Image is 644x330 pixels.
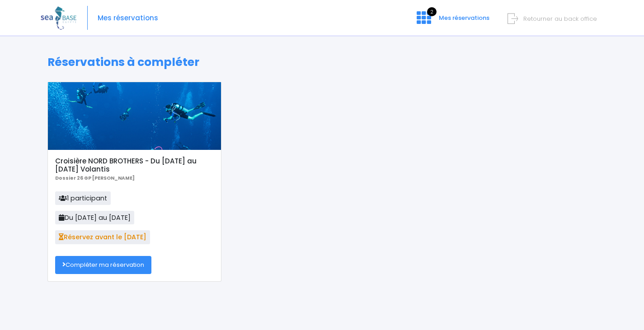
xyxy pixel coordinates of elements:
span: Du [DATE] au [DATE] [55,211,134,224]
span: 2 [427,7,437,16]
b: Dossier 26 GP [PERSON_NAME] [55,175,135,181]
h5: Croisière NORD BROTHERS - Du [DATE] au [DATE] Volantis [55,157,213,173]
a: 2 Mes réservations [409,17,495,25]
span: Retourner au back office [523,14,597,23]
span: Mes réservations [439,14,489,22]
a: Compléter ma réservation [55,256,151,274]
span: 1 participant [55,191,111,205]
h1: Réservations à compléter [47,56,597,69]
span: Réservez avant le [DATE] [55,230,150,244]
a: Retourner au back office [511,14,597,23]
